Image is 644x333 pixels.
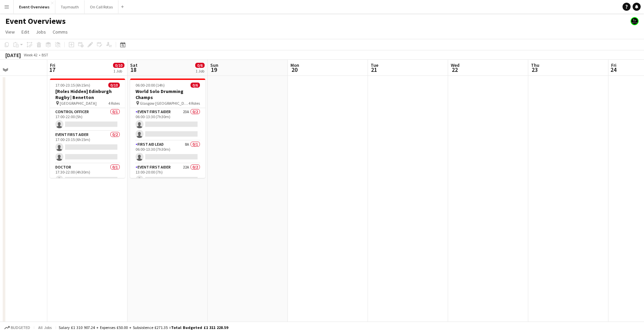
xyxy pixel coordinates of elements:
[50,79,125,178] app-job-card: 17:00-23:15 (6h15m)0/10[Roles Hidden] Edinburgh Rugby | Benetton [GEOGRAPHIC_DATA]4 RolesControl ...
[130,163,205,196] app-card-role: Event First Aider22A0/213:00-20:00 (7h)
[36,29,46,35] span: Jobs
[108,101,120,106] span: 4 Roles
[209,66,218,74] span: 19
[50,108,125,131] app-card-role: Control Officer0/117:00-22:00 (5h)
[53,29,68,35] span: Comms
[33,28,49,36] a: Jobs
[22,52,39,57] span: Week 42
[108,83,120,88] span: 0/10
[50,163,125,186] app-card-role: Doctor0/117:30-22:00 (4h30m)
[610,66,616,74] span: 24
[14,0,55,13] button: Event Overviews
[5,52,21,58] div: [DATE]
[113,68,124,74] div: 1 Job
[59,325,228,330] div: Salary £1 310 907.24 + Expenses £50.00 + Subsistence £271.35 =
[55,0,85,13] button: Taymouth
[129,66,138,74] span: 18
[191,83,200,88] span: 0/6
[171,325,228,330] span: Total Budgeted £1 311 228.59
[50,131,125,163] app-card-role: Event First Aider0/217:00-23:15 (6h15m)
[49,66,55,74] span: 17
[11,325,30,330] span: Budgeted
[19,28,32,36] a: Edit
[55,83,90,88] span: 17:00-23:15 (6h15m)
[290,62,299,68] span: Mon
[130,88,205,100] h3: World Solo Drumming Champs
[136,83,165,88] span: 06:00-20:00 (14h)
[130,62,138,68] span: Sat
[631,17,639,25] app-user-avatar: Clinical Team
[50,88,125,100] h3: [Roles Hidden] Edinburgh Rugby | Benetton
[189,101,200,106] span: 4 Roles
[50,62,55,68] span: Fri
[5,16,66,26] h1: Event Overviews
[5,29,15,35] span: View
[530,66,539,74] span: 23
[3,28,17,36] a: View
[113,63,124,68] span: 0/10
[370,66,378,74] span: 21
[196,68,204,74] div: 1 Job
[50,28,70,36] a: Comms
[85,0,118,13] button: On Call Rotas
[195,63,205,68] span: 0/6
[60,101,97,106] span: [GEOGRAPHIC_DATA]
[140,101,189,106] span: Glasgow [GEOGRAPHIC_DATA] Unviersity
[130,79,205,178] app-job-card: 06:00-20:00 (14h)0/6World Solo Drumming Champs Glasgow [GEOGRAPHIC_DATA] Unviersity4 RolesEvent F...
[531,62,539,68] span: Thu
[210,62,218,68] span: Sun
[130,108,205,141] app-card-role: Event First Aider23A0/206:00-13:30 (7h30m)
[289,66,299,74] span: 20
[3,324,31,331] button: Budgeted
[130,141,205,163] app-card-role: First Aid Lead8A0/106:00-13:30 (7h30m)
[611,62,616,68] span: Fri
[371,62,378,68] span: Tue
[451,62,460,68] span: Wed
[37,325,53,330] span: All jobs
[42,52,48,57] div: BST
[21,29,29,35] span: Edit
[450,66,460,74] span: 22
